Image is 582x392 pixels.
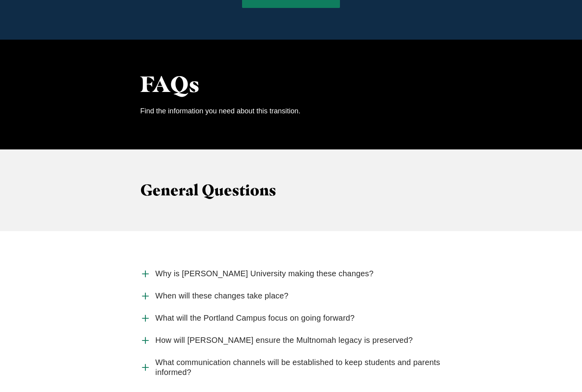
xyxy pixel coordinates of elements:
[155,313,355,323] span: What will the Portland Campus focus on going forward?
[155,269,374,279] span: Why is [PERSON_NAME] University making these changes?
[155,291,288,301] span: When will these changes take place?
[155,335,413,345] span: How will [PERSON_NAME] ensure the Multnomah legacy is preserved?
[155,358,442,377] span: What communication channels will be established to keep students and parents informed?
[140,71,442,97] h2: FAQs
[140,181,442,199] h3: General Questions
[140,105,442,117] p: Find the information you need about this transition.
